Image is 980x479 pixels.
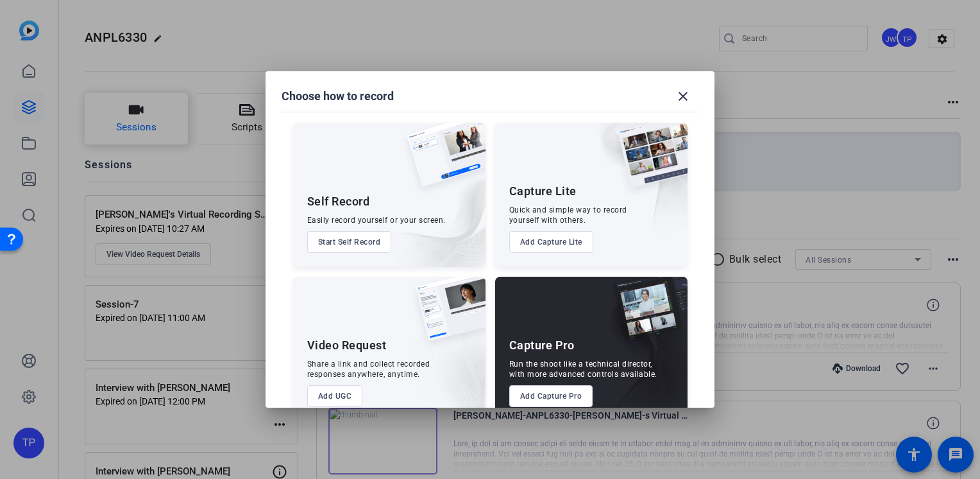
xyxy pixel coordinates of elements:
[608,123,688,201] img: capture-lite.png
[509,338,575,353] div: Capture Pro
[307,359,430,379] div: Share a link and collect recorded responses anywhere, anytime.
[374,150,486,267] img: embarkstudio-self-record.png
[573,123,688,251] img: embarkstudio-capture-lite.png
[675,89,691,104] mat-icon: close
[397,123,486,200] img: self-record.png
[282,89,394,104] h1: Choose how to record
[593,293,688,421] img: embarkstudio-capture-pro.png
[307,231,392,253] button: Start Self Record
[509,359,657,379] div: Run the shoot like a technical director, with more advanced controls available.
[307,385,363,407] button: Add UGC
[509,231,593,253] button: Add Capture Lite
[307,338,387,353] div: Video Request
[307,215,446,225] div: Easily record yourself or your screen.
[509,385,593,407] button: Add Capture Pro
[509,205,627,225] div: Quick and simple way to record yourself with others.
[509,184,577,199] div: Capture Lite
[307,194,370,209] div: Self Record
[406,277,486,354] img: ugc-content.png
[411,317,486,421] img: embarkstudio-ugc-content.png
[603,277,688,355] img: capture-pro.png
